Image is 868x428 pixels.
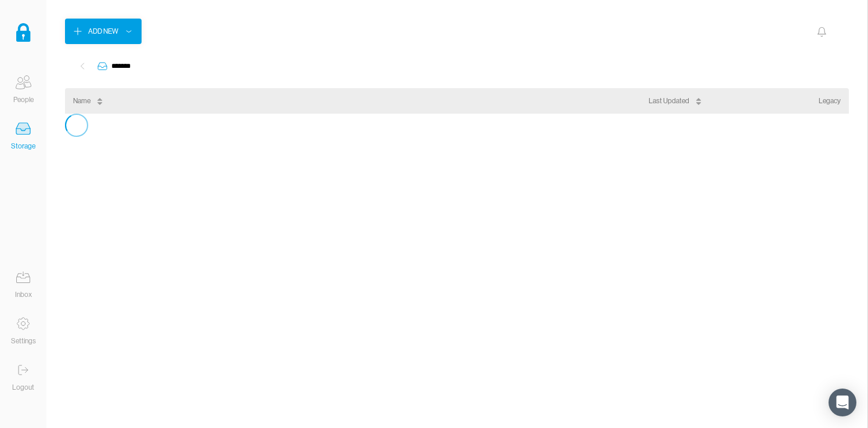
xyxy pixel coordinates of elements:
[15,289,32,300] div: Inbox
[819,95,841,107] div: Legacy
[11,140,35,152] div: Storage
[12,382,34,393] div: Logout
[649,95,689,107] div: Last Updated
[11,335,36,347] div: Settings
[73,95,91,107] div: Name
[88,26,118,37] div: Add New
[65,19,142,44] button: Add New
[829,389,856,416] div: Open Intercom Messenger
[65,114,88,137] svg: audio-loading
[13,94,34,106] div: People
